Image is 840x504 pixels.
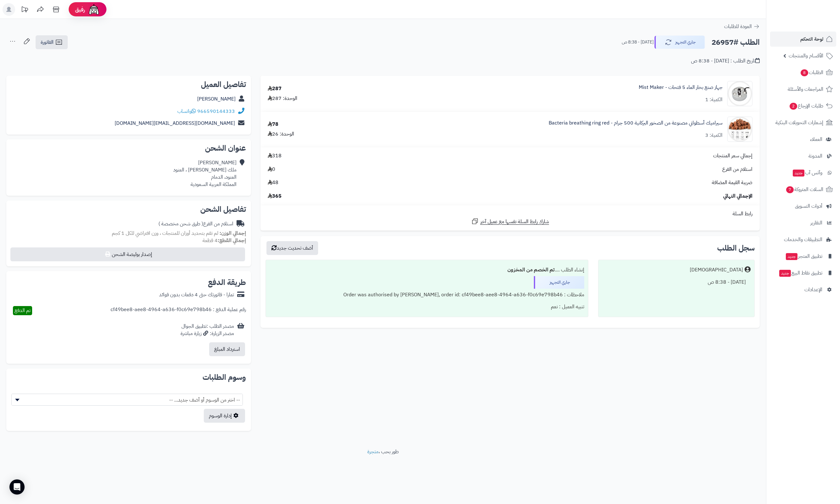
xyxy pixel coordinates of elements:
span: الإجمالي النهائي [723,193,752,200]
a: تطبيق نقاط البيعجديد [770,265,836,281]
span: المدونة [809,152,822,160]
h2: وسوم الطلبات [11,374,246,381]
span: جديد [779,270,791,277]
span: الفاتورة [41,38,54,46]
span: طلبات الإرجاع [789,101,823,110]
div: الوحدة: 26 [268,130,294,138]
div: مصدر الطلب :تطبيق الجوال [180,323,234,337]
span: -- اختر من الوسوم أو أضف جديد... -- [11,394,243,406]
h2: تفاصيل العميل [11,81,246,88]
h2: الطلب #26957 [711,36,760,49]
span: ( طرق شحن مخصصة ) [158,220,203,228]
span: 2 [790,103,797,110]
span: تطبيق المتجر [785,252,822,261]
span: أدوات التسويق [795,202,822,211]
a: جهاز صنع بخار الماء 5 فتحات - Mist Maker [639,84,723,91]
div: [DEMOGRAPHIC_DATA] [690,266,743,274]
a: شارك رابط السلة نفسها مع عميل آخر [471,217,549,225]
span: إجمالي سعر المنتجات [713,152,752,159]
div: الكمية: 1 [705,96,723,103]
span: السلات المتروكة [786,185,823,194]
a: الفاتورة [36,35,68,49]
h2: طريقة الدفع [208,279,246,286]
span: 48 [268,179,278,186]
small: [DATE] - 8:38 ص [622,39,654,45]
span: لوحة التحكم [800,35,823,43]
a: تطبيق المتجرجديد [770,249,836,264]
img: 1640906704-Hdb3afb5bb8174b3ab77b2035915d00d0m-90x90.png [728,81,752,106]
a: السلات المتروكة7 [770,182,836,197]
div: استلام من الفرع [158,220,233,228]
div: مصدر الزيارة: زيارة مباشرة [180,330,234,337]
button: أضف تحديث جديد [266,241,318,255]
h3: سجل الطلب [717,244,755,252]
a: سيراميك أسطواني مصنوعة من الصخور البركانية 500 جرام - Bacteria breathing ring red [549,119,723,127]
span: استلام من الفرع [722,166,752,173]
div: تمارا - فاتورتك حتى 4 دفعات بدون فوائد [159,291,234,298]
span: -- اختر من الوسوم أو أضف جديد... -- [12,394,243,406]
span: 365 [268,193,282,200]
strong: إجمالي القطع: [218,237,246,244]
div: تنبيه العميل : نعم [270,301,584,313]
span: الإعدادات [804,285,822,294]
a: التقارير [770,215,836,230]
span: العودة للطلبات [724,23,752,30]
button: استرداد المبلغ [209,342,245,356]
a: [DOMAIN_NAME][EMAIL_ADDRESS][DOMAIN_NAME] [115,119,235,127]
a: الإعدادات [770,282,836,297]
span: التطبيقات والخدمات [784,235,822,244]
img: ai-face.png [88,3,100,16]
h2: تفاصيل الشحن [11,206,246,213]
a: التطبيقات والخدمات [770,232,836,247]
div: [DATE] - 8:38 ص [602,276,751,288]
a: المدونة [770,148,836,164]
div: 78 [268,121,278,128]
span: العملاء [810,135,822,144]
div: إنشاء الطلب .... [270,264,584,276]
span: إشعارات التحويلات البنكية [775,118,823,127]
a: الطلبات8 [770,65,836,80]
span: المراجعات والأسئلة [788,85,823,94]
a: أدوات التسويق [770,199,836,214]
a: إشعارات التحويلات البنكية [770,115,836,130]
span: جديد [786,253,797,260]
span: الأقسام والمنتجات [789,51,823,60]
a: المراجعات والأسئلة [770,82,836,97]
span: تطبيق نقاط البيع [779,269,822,277]
a: طلبات الإرجاع2 [770,98,836,113]
img: 1682290402-684b269ba33b5c93fc257a60801ac486-90x90.jpg [728,117,752,142]
a: [PERSON_NAME] [197,95,236,103]
div: [PERSON_NAME] ملك [PERSON_NAME] ، العنود العنود، الدمام المملكة العربية السعودية [173,159,237,188]
span: 0 [268,166,275,173]
a: إدارة الوسوم [204,409,245,423]
div: جاري التجهيز [534,276,584,289]
div: رابط السلة [263,210,757,217]
a: تحديثات المنصة [17,3,32,17]
strong: إجمالي الوزن: [220,229,246,237]
div: 287 [268,85,282,92]
span: ضريبة القيمة المضافة [712,179,752,186]
span: التقارير [810,218,822,227]
small: 4 قطعة [203,237,246,244]
span: وآتس آب [792,168,822,177]
a: واتساب [177,107,196,115]
h2: عنوان الشحن [11,144,246,152]
span: تم الدفع [14,307,31,314]
div: ملاحظات : Order was authorised by [PERSON_NAME], order id: cf49bee8-aee8-4964-a636-f0c69e798b46 [270,289,584,301]
button: إصدار بوليصة الشحن [10,247,245,261]
a: 966590144333 [197,107,235,115]
div: تاريخ الطلب : [DATE] - 8:38 ص [691,57,760,65]
span: 318 [268,152,282,159]
span: 8 [801,69,808,76]
b: تم الخصم من المخزون [507,266,555,274]
a: العودة للطلبات [724,23,760,30]
span: لم تقم بتحديد أوزان للمنتجات ، وزن افتراضي للكل 1 كجم [112,229,218,237]
span: جديد [793,170,804,177]
a: لوحة التحكم [770,32,836,47]
button: جاري التجهيز [654,36,705,49]
div: Open Intercom Messenger [9,479,25,495]
div: الكمية: 3 [705,132,723,139]
div: الوحدة: 287 [268,95,297,102]
div: رقم عملية الدفع : cf49bee8-aee8-4964-a636-f0c69e798b46 [111,306,246,315]
span: رفيق [75,6,85,13]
